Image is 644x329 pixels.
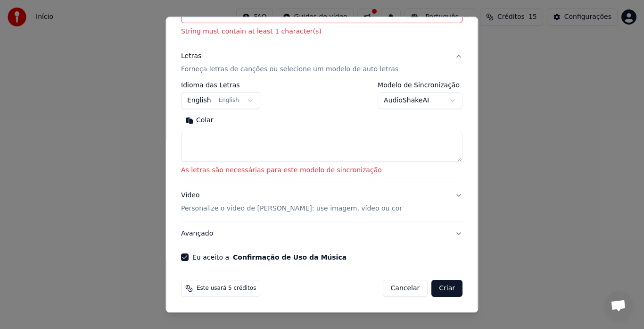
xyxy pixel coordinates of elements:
button: Cancelar [383,280,428,297]
button: Eu aceito a [233,254,347,261]
p: Personalize o vídeo de [PERSON_NAME]: use imagem, vídeo ou cor [181,204,402,214]
p: String must contain at least 1 character(s) [181,27,462,37]
div: Letras [181,52,201,61]
label: Idioma das Letras [181,82,260,89]
div: LetrasForneça letras de canções ou selecione um modelo de auto letras [181,82,462,183]
span: Este usará 5 créditos [197,285,256,293]
p: As letras são necessárias para este modelo de sincronização [181,166,462,176]
button: Colar [181,113,218,128]
button: Criar [432,280,463,297]
p: Forneça letras de canções ou selecione um modelo de auto letras [181,65,398,75]
button: Avançado [181,222,462,246]
button: VídeoPersonalize o vídeo de [PERSON_NAME]: use imagem, vídeo ou cor [181,184,462,221]
div: Vídeo [181,191,402,214]
button: LetrasForneça letras de canções ou selecione um modelo de auto letras [181,44,462,82]
label: Modelo de Sincronização [378,82,463,89]
label: Eu aceito a [192,254,347,261]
